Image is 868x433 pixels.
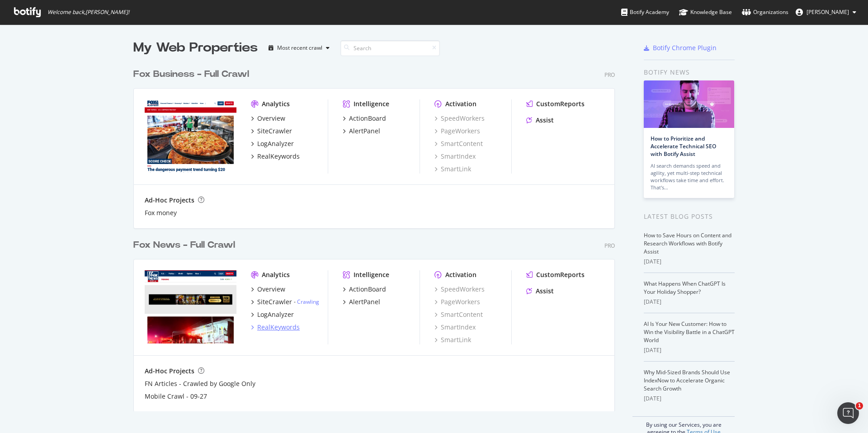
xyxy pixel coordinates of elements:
div: Activation [445,270,476,279]
div: Assist [536,287,554,296]
div: Fox News - Full Crawl [133,239,235,252]
div: LogAnalyzer [257,139,294,148]
a: SiteCrawler [251,127,292,136]
div: My Web Properties [133,39,258,57]
div: CustomReports [536,270,585,279]
div: [DATE] [644,258,735,266]
a: ActionBoard [343,114,386,123]
a: Why Mid-Sized Brands Should Use IndexNow to Accelerate Organic Search Growth [644,368,730,392]
div: Activation [445,99,476,108]
div: FN Articles - Crawled by Google Only [145,379,255,388]
div: Knowledge Base [679,8,732,17]
a: Assist [526,287,554,296]
a: SpeedWorkers [434,114,485,123]
div: Overview [257,285,285,294]
a: Overview [251,285,285,294]
div: Pro [604,242,615,249]
img: How to Prioritize and Accelerate Technical SEO with Botify Assist [644,80,734,128]
div: Ad-Hoc Projects [145,367,194,376]
a: AlertPanel [343,127,380,136]
div: SiteCrawler [257,297,292,306]
span: 1 [856,402,863,409]
div: Botify Academy [621,8,669,17]
a: Fox money [145,208,177,217]
a: How to Prioritize and Accelerate Technical SEO with Botify Assist [651,135,716,158]
div: AlertPanel [349,127,380,136]
img: www.foxbusiness.com [145,99,236,173]
div: CustomReports [536,99,585,108]
div: AlertPanel [349,297,380,306]
a: PageWorkers [434,297,480,306]
div: [DATE] [644,395,735,403]
div: Intelligence [354,99,389,108]
div: Latest Blog Posts [644,212,735,221]
div: Overview [257,114,285,123]
a: SmartIndex [434,152,476,161]
div: Analytics [262,99,290,108]
a: SmartLink [434,165,471,174]
a: SmartLink [434,335,471,344]
a: SmartContent [434,139,483,148]
a: CustomReports [526,270,585,279]
div: Most recent crawl [277,45,322,51]
a: RealKeywords [251,323,300,332]
span: Welcome back, [PERSON_NAME] ! [47,9,129,16]
iframe: Intercom live chat [837,402,859,424]
div: Botify news [644,67,735,77]
div: SiteCrawler [257,127,292,136]
div: [DATE] [644,346,735,354]
div: ActionBoard [349,114,386,123]
a: Crawling [297,298,319,306]
div: Intelligence [354,270,389,279]
div: ActionBoard [349,285,386,294]
input: Search [340,40,440,56]
a: LogAnalyzer [251,310,294,319]
div: Organizations [742,8,788,17]
div: Analytics [262,270,290,279]
div: Botify Chrome Plugin [653,43,717,52]
div: LogAnalyzer [257,310,294,319]
div: Pro [604,71,615,79]
button: Most recent crawl [265,41,333,55]
button: [PERSON_NAME] [788,5,863,19]
div: [DATE] [644,298,735,306]
div: - [294,298,319,306]
div: grid [133,57,622,411]
a: PageWorkers [434,127,480,136]
a: Fox Business - Full Crawl [133,68,253,81]
div: RealKeywords [257,323,300,332]
a: AlertPanel [343,297,380,306]
a: AI Is Your New Customer: How to Win the Visibility Battle in a ChatGPT World [644,320,735,344]
div: Fox Business - Full Crawl [133,68,249,81]
div: Ad-Hoc Projects [145,196,194,205]
a: How to Save Hours on Content and Research Workflows with Botify Assist [644,231,731,255]
a: Mobile Crawl - 09-27 [145,392,207,401]
a: LogAnalyzer [251,139,294,148]
a: What Happens When ChatGPT Is Your Holiday Shopper? [644,280,726,296]
a: Overview [251,114,285,123]
a: Fox News - Full Crawl [133,239,239,252]
a: SmartIndex [434,323,476,332]
span: Abbey Spisz [807,8,849,16]
div: RealKeywords [257,152,300,161]
a: SmartContent [434,310,483,319]
a: Botify Chrome Plugin [644,43,717,52]
a: SiteCrawler- Crawling [251,297,319,306]
div: AI search demands speed and agility, yet multi-step technical workflows take time and effort. Tha... [651,162,727,191]
a: RealKeywords [251,152,300,161]
div: Assist [536,116,554,125]
a: SpeedWorkers [434,285,485,294]
a: ActionBoard [343,285,386,294]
